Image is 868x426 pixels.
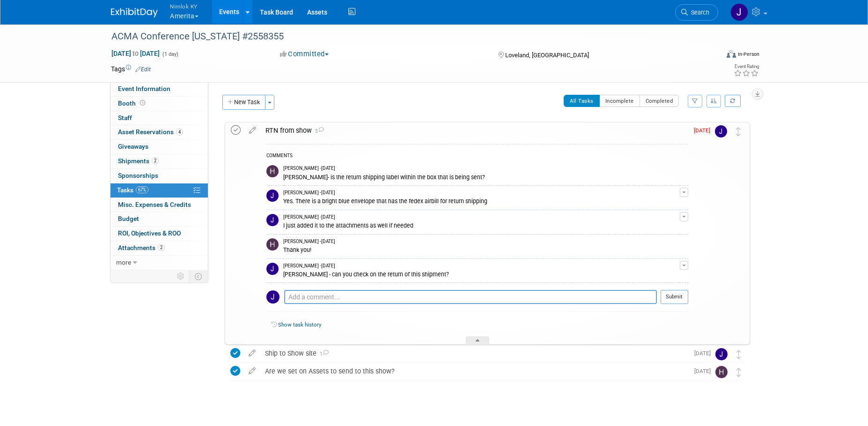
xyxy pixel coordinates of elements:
div: COMMENTS [266,152,688,161]
span: Sponsorships [118,172,158,179]
span: Attachments [118,244,165,251]
button: Completed [640,95,679,107]
span: [PERSON_NAME] - [DATE] [283,214,335,221]
a: Search [675,4,718,21]
span: [DATE] [DATE] [111,49,160,58]
span: Budget [118,215,139,222]
span: 2 [158,244,165,251]
span: [DATE] [694,368,715,374]
span: Misc. Expenses & Credits [118,201,191,208]
span: 5 [312,128,324,134]
a: Shipments2 [110,154,208,168]
a: edit [244,349,260,358]
td: Toggle Event Tabs [189,270,208,282]
span: ROI, Objectives & ROO [118,229,181,237]
a: Refresh [725,95,741,107]
img: Jamie Dunn [266,290,280,304]
button: All Tasks [564,95,600,107]
span: Booth [118,99,147,107]
td: Personalize Event Tab Strip [173,270,189,282]
td: Tags [111,64,151,74]
span: Staff [118,114,132,122]
div: Event Format [663,49,759,63]
a: Attachments2 [110,241,208,255]
span: Search [688,9,709,16]
div: [PERSON_NAME] - can you check on the return of this shipment? [283,269,680,278]
div: I just added it to the attachments as well if needed [283,221,680,229]
img: Hannah Durbin [266,165,279,177]
span: 1 [316,351,329,357]
span: [PERSON_NAME] - [DATE] [283,165,335,172]
img: Format-Inperson.png [727,50,736,58]
img: Jamie Dunn [715,125,727,137]
a: Budget [110,212,208,226]
div: [PERSON_NAME]- is the return shipping label within the box that is being sent? [283,172,680,181]
a: Booth [110,97,208,111]
button: Committed [277,49,332,59]
img: Jamie Dunn [730,3,748,21]
a: Asset Reservations4 [110,125,208,139]
img: Hannah Durbin [266,238,279,251]
a: Sponsorships [110,169,208,183]
a: Edit [135,66,151,73]
span: Nimlok KY [170,1,199,11]
span: (1 day) [162,51,178,57]
div: Thank you! [283,245,680,254]
img: Hannah Durbin [715,366,728,378]
div: Yes. There is a bright blue envelope that has the fedex airbill for return shipping [283,196,680,205]
a: Event Information [110,82,208,96]
span: Asset Reservations [118,128,183,136]
a: Giveaways [110,140,208,154]
span: Loveland, [GEOGRAPHIC_DATA] [505,52,589,59]
div: Are we set on Assets to send to this show? [260,363,689,379]
img: Jamie Dunn [266,214,279,226]
span: Tasks [117,186,148,194]
span: to [131,50,140,57]
img: Jamie Dunn [715,348,728,360]
span: [PERSON_NAME] - [DATE] [283,238,335,245]
a: Misc. Expenses & Credits [110,198,208,212]
span: Event Information [118,85,170,92]
div: ACMA Conference [US_STATE] #2558355 [108,28,704,45]
a: edit [244,367,260,375]
span: Giveaways [118,143,148,150]
a: Show task history [278,321,321,328]
div: RTN from show [261,122,688,138]
span: 2 [152,157,159,164]
span: Shipments [118,157,159,165]
span: [DATE] [694,127,715,134]
a: edit [244,126,261,135]
button: Submit [661,290,688,304]
span: [PERSON_NAME] - [DATE] [283,190,335,196]
button: New Task [222,95,265,110]
div: In-Person [737,51,759,58]
img: Jamie Dunn [266,190,279,202]
i: Move task [736,127,741,136]
div: Event Rating [734,64,759,69]
span: 67% [136,186,148,193]
span: 4 [176,129,183,136]
span: [DATE] [694,350,715,357]
i: Move task [736,350,741,359]
a: ROI, Objectives & ROO [110,227,208,241]
span: more [116,259,131,266]
span: Booth not reserved yet [138,99,147,106]
div: Ship to Show site [260,345,689,361]
a: more [110,256,208,270]
a: Staff [110,111,208,125]
img: ExhibitDay [111,8,158,17]
img: Jamie Dunn [266,263,279,275]
i: Move task [736,368,741,377]
span: [PERSON_NAME] - [DATE] [283,263,335,269]
button: Incomplete [599,95,640,107]
a: Tasks67% [110,183,208,198]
